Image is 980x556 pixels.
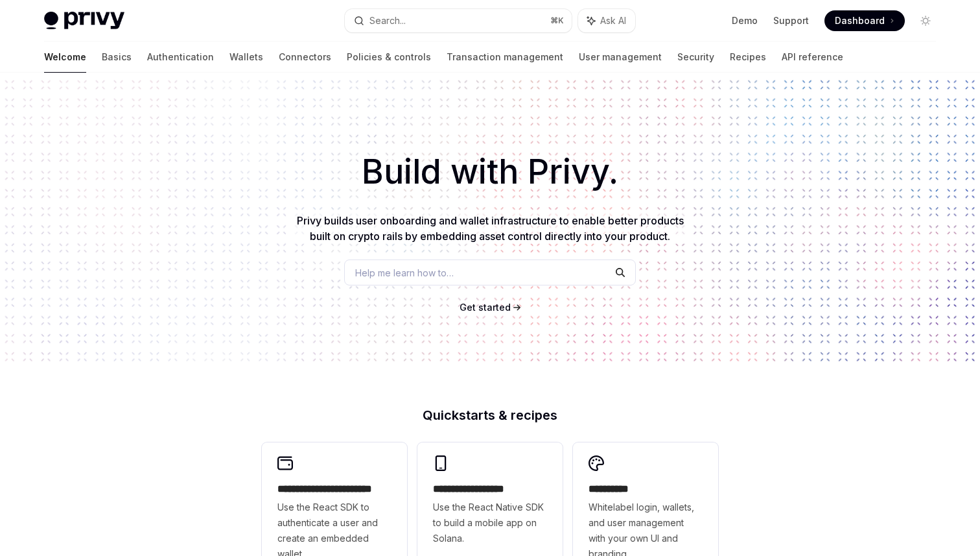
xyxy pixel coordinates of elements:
[355,266,454,280] span: Help me learn how to…
[915,10,936,31] button: Toggle dark mode
[773,14,809,27] a: Support
[369,13,406,29] div: Search...
[347,42,431,73] a: Policies & controls
[345,9,572,32] button: Search...⌘K
[677,42,714,73] a: Security
[782,42,843,73] a: API reference
[433,500,547,546] span: Use the React Native SDK to build a mobile app on Solana.
[730,42,766,73] a: Recipes
[579,42,662,73] a: User management
[279,42,331,73] a: Connectors
[460,302,511,313] span: Get started
[297,214,684,243] span: Privy builds user onboarding and wallet infrastructure to enable better products built on crypto ...
[147,42,214,73] a: Authentication
[447,42,563,73] a: Transaction management
[600,14,626,27] span: Ask AI
[550,16,564,26] span: ⌘ K
[102,42,132,73] a: Basics
[578,9,635,32] button: Ask AI
[44,42,86,73] a: Welcome
[262,409,718,422] h2: Quickstarts & recipes
[835,14,885,27] span: Dashboard
[732,14,758,27] a: Demo
[460,301,511,314] a: Get started
[21,147,959,197] h1: Build with Privy.
[824,10,905,31] a: Dashboard
[44,12,124,30] img: light logo
[229,42,263,73] a: Wallets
